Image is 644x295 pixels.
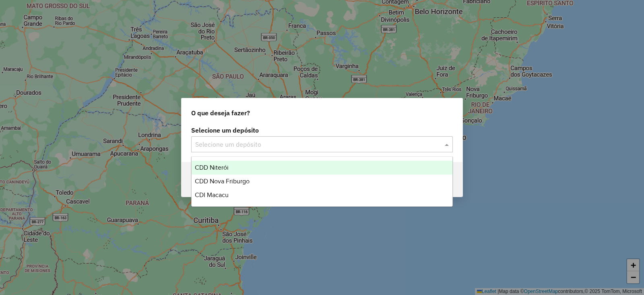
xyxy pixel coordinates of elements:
ng-dropdown-panel: Options list [191,156,453,207]
span: CDI Macacu [195,191,229,198]
label: Selecione um depósito [191,125,453,135]
span: CDD Nova Friburgo [195,178,250,185]
span: O que deseja fazer? [191,108,250,118]
span: CDD Niterói [195,164,229,171]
